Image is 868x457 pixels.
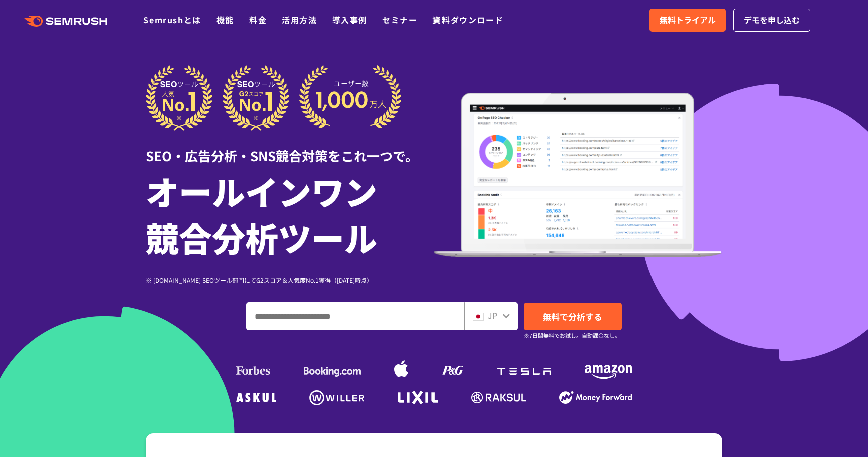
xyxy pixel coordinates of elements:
[744,14,800,27] span: デモを申し込む
[247,303,464,330] input: ドメイン、キーワードまたはURLを入力してください
[432,14,503,26] a: 資料ダウンロード
[660,14,716,27] span: 無料トライアル
[143,14,201,26] a: Semrushとは
[146,168,434,260] h1: オールインワン 競合分析ツール
[543,310,602,323] span: 無料で分析する
[649,9,726,32] a: 無料トライアル
[249,14,267,26] a: 料金
[146,131,434,165] div: SEO・広告分析・SNS競合対策をこれ一つで。
[733,9,810,32] a: デモを申し込む
[146,275,434,285] div: ※ [DOMAIN_NAME] SEOツール部門にてG2スコア＆人気度No.1獲得（[DATE]時点）
[382,14,417,26] a: セミナー
[524,331,620,340] small: ※7日間無料でお試し。自動課金なし。
[524,303,622,330] a: 無料で分析する
[216,14,234,26] a: 機能
[282,14,317,26] a: 活用方法
[332,14,367,26] a: 導入事例
[488,309,497,321] span: JP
